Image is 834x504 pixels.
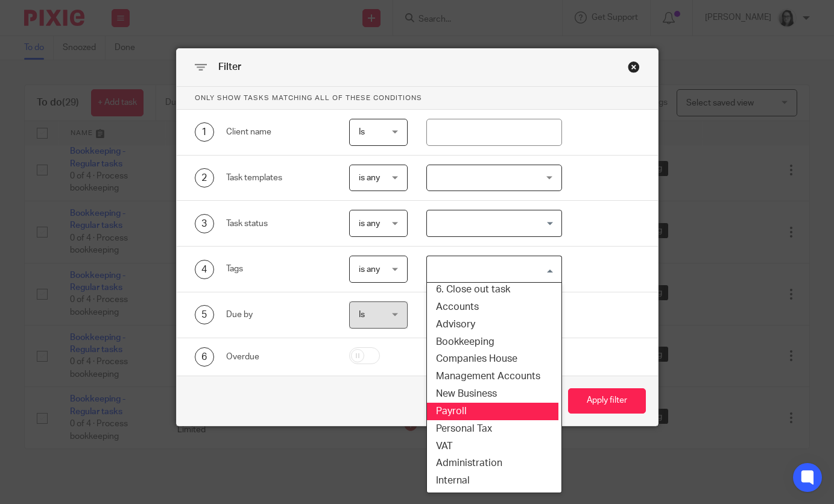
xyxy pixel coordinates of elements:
li: Management Accounts [424,368,558,385]
div: Task status [226,218,330,230]
div: 1 [195,122,214,142]
div: Search for option [426,210,562,237]
div: 4 [195,260,214,279]
p: Only show tasks matching all of these conditions [177,87,658,110]
li: VAT [424,438,558,455]
span: Is [359,310,365,319]
span: is any [359,174,380,182]
div: Due by [226,309,330,321]
button: Apply filter [568,388,646,414]
li: 6. Close out task [424,281,558,298]
span: Is [359,128,365,136]
li: Bookkeeping [424,333,558,351]
li: Payroll [424,403,558,420]
li: Accounts [424,298,558,316]
div: Client name [226,126,330,138]
div: Tags [226,263,330,275]
div: 3 [195,214,214,233]
div: Task templates [226,172,330,184]
input: Search for option [428,213,555,234]
div: Search for option [426,256,562,283]
input: Search for option [428,259,555,280]
div: Close this dialog window [628,61,640,73]
div: Overdue [226,351,330,363]
span: is any [359,219,380,228]
span: Filter [218,62,241,72]
div: 6 [195,347,214,367]
li: Companies House [424,350,558,368]
li: Advisory [424,316,558,333]
li: New Business [424,385,558,403]
li: Internal [424,472,558,490]
div: 5 [195,305,214,324]
span: is any [359,265,380,274]
li: Personal Tax [424,420,558,438]
li: Administration [424,455,558,472]
div: 2 [195,168,214,187]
